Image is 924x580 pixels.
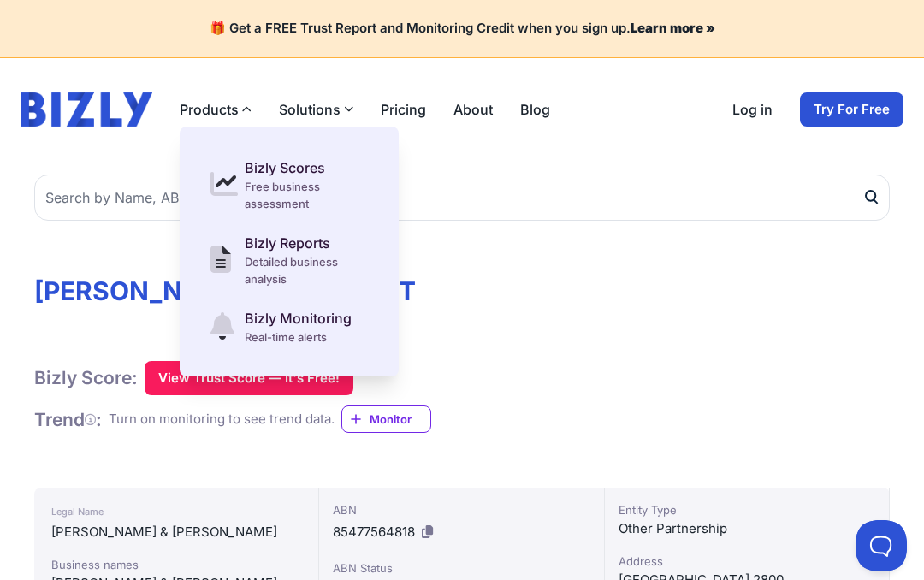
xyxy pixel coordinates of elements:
[333,559,589,577] div: ABN Status
[200,298,378,356] a: Bizly Monitoring Real-time alerts
[245,157,368,178] div: Bizly Scores
[109,410,335,429] div: Turn on monitoring to see trend data.
[381,99,426,120] a: Pricing
[180,99,252,120] button: Products
[370,411,430,428] span: Monitor
[631,20,715,36] a: Learn more »
[34,408,102,431] h1: Trend :
[51,522,301,542] div: [PERSON_NAME] & [PERSON_NAME]
[200,222,378,298] a: Bizly Reports Detailed business analysis
[245,233,368,253] div: Bizly Reports
[520,99,550,120] a: Blog
[245,308,352,328] div: Bizly Monitoring
[200,147,378,222] a: Bizly Scores Free business assessment
[279,99,353,120] button: Solutions
[333,524,415,540] span: 85477564818
[800,92,903,127] a: Try For Free
[619,553,875,570] div: Address
[21,21,903,37] h4: 🎁 Get a FREE Trust Report and Monitoring Credit when you sign up.
[145,361,353,395] button: View Trust Score — It's Free!
[732,99,773,120] a: Log in
[245,178,368,212] div: Free business assessment
[245,328,352,346] div: Real-time alerts
[333,501,589,518] div: ABN
[619,518,875,539] div: Other Partnership
[341,405,431,433] a: Monitor
[453,99,493,120] a: About
[619,501,875,518] div: Entity Type
[34,366,138,389] h1: Bizly Score:
[856,520,907,571] iframe: Toggle Customer Support
[34,175,890,221] input: Search by Name, ABN or ACN
[51,556,301,573] div: Business names
[245,253,368,287] div: Detailed business analysis
[51,501,301,522] div: Legal Name
[34,275,890,306] h1: [PERSON_NAME] TRANSPORT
